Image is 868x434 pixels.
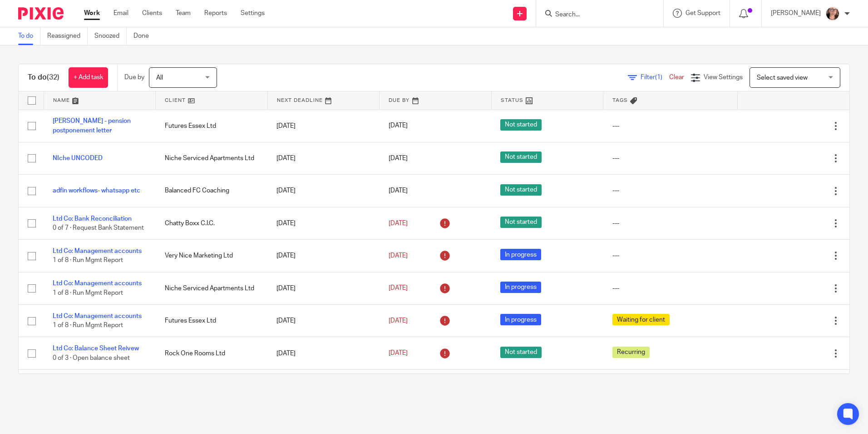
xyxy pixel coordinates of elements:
span: Not started [500,217,542,228]
span: View Settings [704,74,743,81]
div: --- [612,284,729,293]
div: --- [612,186,729,195]
img: Pixie [18,7,64,20]
a: Ltd Co: Management accounts [53,248,142,254]
td: Balanced FC Coaching [156,369,268,407]
a: Done [133,27,156,45]
span: [DATE] [389,187,408,194]
span: [DATE] [389,155,408,161]
a: To do [18,27,40,45]
a: Email [113,9,128,18]
span: Not started [500,119,542,131]
a: Team [176,9,191,18]
span: Get Support [686,10,720,16]
td: [DATE] [267,110,380,142]
span: In progress [500,282,541,293]
td: Niche Serviced Apartments Ltd [156,142,268,174]
span: In progress [500,314,541,325]
span: Recurring [612,347,650,358]
span: Waiting for client [612,314,670,325]
span: [DATE] [389,252,408,259]
a: Ltd Co: Bank Reconciliation [53,216,132,222]
span: 1 of 8 · Run Mgmt Report [53,257,123,264]
span: 0 of 3 · Open balance sheet [53,355,130,361]
span: [DATE] [389,350,408,356]
input: Search [554,11,636,19]
span: Not started [500,347,542,358]
a: Work [84,9,100,18]
span: [DATE] [389,123,408,129]
p: [PERSON_NAME] [771,9,821,18]
td: [DATE] [267,337,380,369]
a: [PERSON_NAME] - pension postponement letter [53,118,131,133]
span: [DATE] [389,318,408,324]
td: Rock One Rooms Ltd [156,337,268,369]
div: --- [612,251,729,260]
td: [DATE] [267,175,380,207]
img: Louise.jpg [825,6,840,21]
a: Reports [204,9,227,18]
div: --- [612,154,729,163]
span: 1 of 8 · Run Mgmt Report [53,290,123,296]
span: 0 of 7 · Request Bank Statement [53,225,144,231]
a: Snoozed [94,27,127,45]
td: [DATE] [267,369,380,407]
span: 1 of 8 · Run Mgmt Report [53,322,123,328]
div: --- [612,121,729,131]
td: [DATE] [267,142,380,174]
a: NIche UNCODED [53,155,103,161]
span: Not started [500,151,542,163]
span: Filter [641,74,669,81]
div: --- [612,219,729,228]
span: [DATE] [389,285,408,292]
td: Niche Serviced Apartments Ltd [156,272,268,304]
span: Select saved view [757,75,808,81]
td: [DATE] [267,240,380,272]
a: Ltd Co: Balance Sheet Reivew [53,345,139,352]
span: All [156,75,163,81]
a: Ltd Co: Management accounts [53,280,142,287]
td: [DATE] [267,305,380,337]
span: (1) [655,74,662,81]
td: Very Nice Marketing Ltd [156,240,268,272]
a: Ltd Co: Management accounts [53,313,142,319]
p: Due by [124,73,144,82]
td: [DATE] [267,207,380,239]
a: adfin workflows- whatsapp etc [53,187,140,194]
h1: To do [28,73,59,82]
span: In progress [500,249,541,260]
a: Clients [142,9,162,18]
td: Balanced FC Coaching [156,175,268,207]
span: (32) [47,74,59,81]
a: + Add task [69,67,108,88]
td: Futures Essex Ltd [156,110,268,142]
td: [DATE] [267,272,380,304]
a: Clear [669,74,684,81]
span: [DATE] [389,220,408,227]
span: Tags [612,98,628,103]
td: Futures Essex Ltd [156,305,268,337]
span: Not started [500,184,542,196]
a: Reassigned [47,27,88,45]
a: Settings [241,9,265,18]
td: Chatty Boxx C.I.C. [156,207,268,239]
